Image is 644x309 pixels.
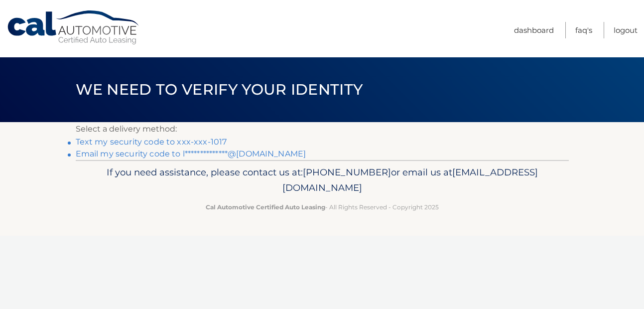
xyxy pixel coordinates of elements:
strong: Cal Automotive Certified Auto Leasing [206,203,325,211]
p: - All Rights Reserved - Copyright 2025 [82,202,562,212]
p: If you need assistance, please contact us at: or email us at [82,164,562,196]
span: [PHONE_NUMBER] [303,166,391,178]
a: Dashboard [514,22,554,38]
a: Cal Automotive [6,10,141,45]
a: Logout [614,22,638,38]
span: We need to verify your identity [76,80,363,99]
a: Text my security code to xxx-xxx-1017 [76,137,227,147]
a: FAQ's [575,22,592,38]
p: Select a delivery method: [76,122,569,136]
